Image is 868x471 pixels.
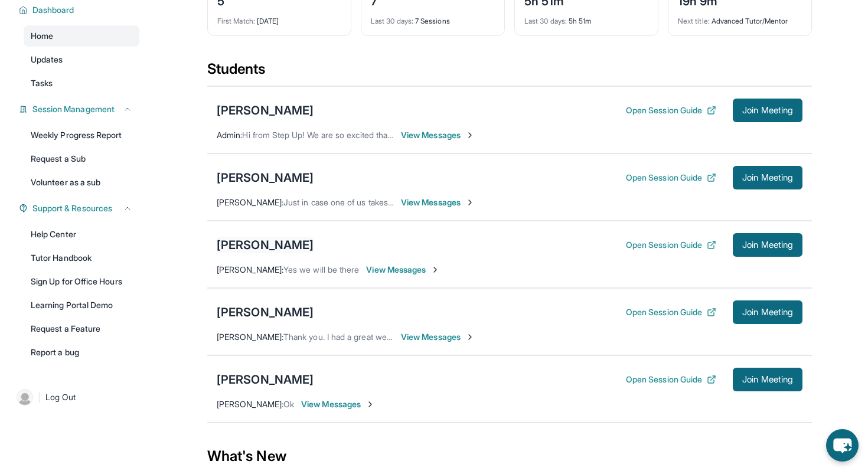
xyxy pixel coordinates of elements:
[217,17,255,25] span: First Match :
[24,342,139,363] a: Report a bug
[733,368,802,391] button: Join Meeting
[742,241,793,248] span: Join Meeting
[45,391,76,403] span: Log Out
[31,77,53,89] span: Tasks
[217,237,314,253] div: [PERSON_NAME]
[301,398,375,410] span: View Messages
[283,197,464,207] span: Just in case one of us takes a few extra minutes
[217,304,314,320] div: [PERSON_NAME]
[371,17,413,25] span: Last 30 days :
[366,264,440,276] span: View Messages
[24,148,139,169] a: Request a Sub
[733,166,802,189] button: Join Meeting
[207,60,812,86] div: Students
[430,265,440,274] img: Chevron-Right
[217,399,283,409] span: [PERSON_NAME] :
[31,30,53,42] span: Home
[24,295,139,316] a: Learning Portal Demo
[242,130,746,140] span: Hi from Step Up! We are so excited that you are matched with one another. We hope that you have a...
[24,224,139,245] a: Help Center
[678,9,802,26] div: Advanced Tutor/Mentor
[626,172,716,184] button: Open Session Guide
[24,73,139,94] a: Tasks
[733,300,802,324] button: Join Meeting
[24,25,139,47] a: Home
[24,247,139,269] a: Tutor Handbook
[465,332,475,342] img: Chevron-Right
[733,99,802,122] button: Join Meeting
[465,198,475,207] img: Chevron-Right
[17,389,33,405] img: user-img
[371,9,495,26] div: 7 Sessions
[283,399,294,409] span: Ok
[217,9,341,26] div: [DATE]
[524,9,648,26] div: 5h 51m
[742,174,793,181] span: Join Meeting
[24,271,139,292] a: Sign Up for Office Hours
[12,384,139,410] a: |Log Out
[401,331,475,343] span: View Messages
[524,17,567,25] span: Last 30 days :
[24,318,139,339] a: Request a Feature
[217,197,283,207] span: [PERSON_NAME] :
[826,429,859,462] button: chat-button
[401,197,475,208] span: View Messages
[217,332,283,342] span: [PERSON_NAME] :
[733,233,802,257] button: Join Meeting
[38,390,41,404] span: |
[626,306,716,318] button: Open Session Guide
[217,371,314,388] div: [PERSON_NAME]
[217,130,242,140] span: Admin :
[217,264,283,274] span: [PERSON_NAME] :
[28,103,132,115] button: Session Management
[283,332,436,342] span: Thank you. I had a great weekend in fact!
[32,4,74,16] span: Dashboard
[678,17,710,25] span: Next title :
[366,400,375,409] img: Chevron-Right
[742,376,793,383] span: Join Meeting
[24,172,139,193] a: Volunteer as a sub
[217,169,314,186] div: [PERSON_NAME]
[24,49,139,70] a: Updates
[24,125,139,146] a: Weekly Progress Report
[742,107,793,114] span: Join Meeting
[28,202,132,214] button: Support & Resources
[28,4,132,16] button: Dashboard
[626,374,716,385] button: Open Session Guide
[283,264,359,274] span: Yes we will be there
[626,104,716,116] button: Open Session Guide
[626,239,716,251] button: Open Session Guide
[217,102,314,119] div: [PERSON_NAME]
[401,129,475,141] span: View Messages
[465,130,475,140] img: Chevron-Right
[32,202,112,214] span: Support & Resources
[742,309,793,316] span: Join Meeting
[32,103,115,115] span: Session Management
[31,54,63,66] span: Updates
